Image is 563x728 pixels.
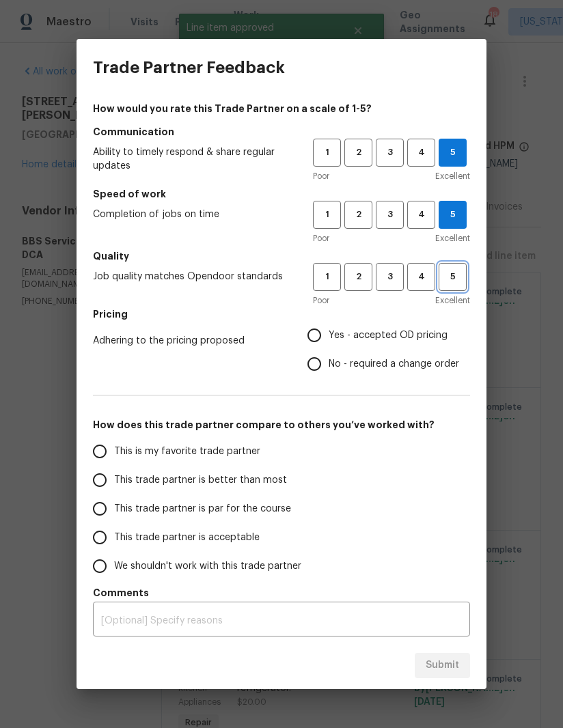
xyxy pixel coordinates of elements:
button: 3 [376,139,404,167]
button: 2 [344,139,372,167]
h5: Speed of work [93,187,470,201]
h3: Trade Partner Feedback [93,58,285,77]
span: We shouldn't work with this trade partner [114,559,301,574]
span: This is my favorite trade partner [114,445,260,459]
span: 4 [409,269,434,285]
span: Yes - accepted OD pricing [329,328,448,343]
button: 5 [439,201,467,229]
span: Excellent [435,294,470,307]
span: 1 [314,207,340,223]
div: How does this trade partner compare to others you’ve worked with? [93,437,470,580]
span: 5 [440,269,465,285]
span: 4 [409,207,434,223]
button: 1 [313,201,341,229]
span: Completion of jobs on time [93,208,291,221]
button: 4 [407,139,435,167]
button: 5 [439,139,467,167]
span: Excellent [435,232,470,245]
button: 1 [313,263,341,291]
h5: Quality [93,249,470,263]
span: This trade partner is par for the course [114,502,291,516]
span: 3 [377,207,402,223]
button: 3 [376,263,404,291]
span: Poor [313,294,329,307]
button: 5 [439,263,467,291]
span: Adhering to the pricing proposed [93,334,286,348]
span: No - required a change order [329,357,459,372]
span: 2 [346,207,371,223]
span: 5 [439,207,466,223]
span: 3 [377,145,402,160]
span: Excellent [435,169,470,183]
span: 5 [439,145,466,160]
h5: Comments [93,586,470,600]
h5: Pricing [93,307,470,321]
span: Ability to timely respond & share regular updates [93,145,291,173]
h5: How does this trade partner compare to others you’ve worked with? [93,418,470,432]
button: 4 [407,263,435,291]
span: Poor [313,169,329,183]
span: 2 [346,145,371,160]
button: 2 [344,263,372,291]
span: 3 [377,269,402,285]
h4: How would you rate this Trade Partner on a scale of 1-5? [93,102,470,115]
span: 2 [346,269,371,285]
span: This trade partner is acceptable [114,531,260,545]
button: 2 [344,201,372,229]
span: Poor [313,232,329,245]
span: 1 [314,145,340,160]
button: 1 [313,139,341,167]
button: 3 [376,201,404,229]
span: 1 [314,269,340,285]
h5: Communication [93,125,470,139]
div: Pricing [307,321,470,378]
span: This trade partner is better than most [114,473,287,488]
button: 4 [407,201,435,229]
span: 4 [409,145,434,160]
span: Job quality matches Opendoor standards [93,270,291,283]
